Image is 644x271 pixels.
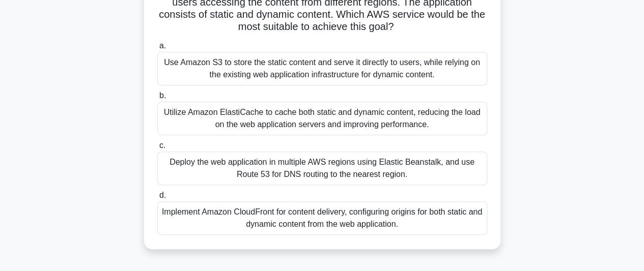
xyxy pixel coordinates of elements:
[157,201,487,235] div: Implement Amazon CloudFront for content delivery, configuring origins for both static and dynamic...
[159,141,165,149] span: c.
[157,52,487,85] div: Use Amazon S3 to store the static content and serve it directly to users, while relying on the ex...
[157,152,487,185] div: Deploy the web application in multiple AWS regions using Elastic Beanstalk, and use Route 53 for ...
[159,191,166,199] span: d.
[159,41,166,50] span: a.
[159,91,166,100] span: b.
[157,102,487,135] div: Utilize Amazon ElastiCache to cache both static and dynamic content, reducing the load on the web...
